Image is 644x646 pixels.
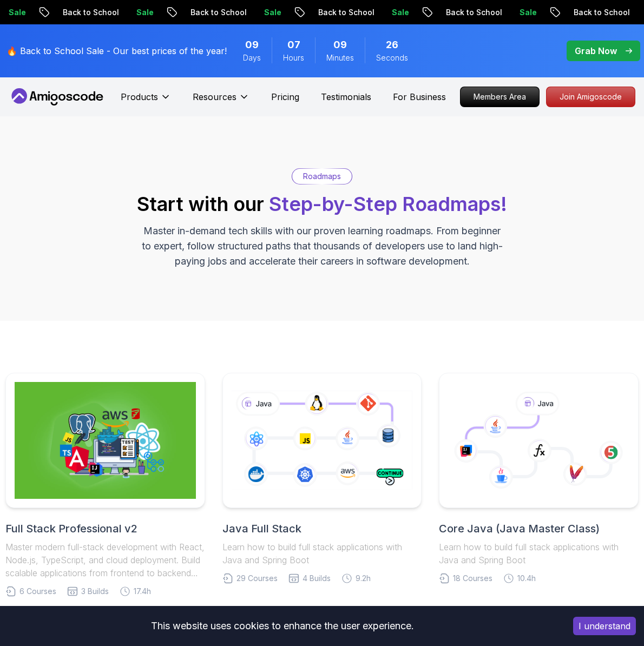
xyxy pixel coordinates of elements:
[140,223,504,269] p: Master in-demand tech skills with our proven learning roadmaps. From beginner to expert, follow s...
[121,90,158,103] p: Products
[575,44,617,57] p: Grab Now
[269,192,507,216] span: Step-by-Step Roadmaps!
[193,90,249,112] button: Resources
[222,373,422,584] a: Java Full StackLearn how to build full stack applications with Java and Spring Boot29 Courses4 Bu...
[573,617,636,635] button: Accept cookies
[5,373,205,597] a: Full Stack Professional v2Full Stack Professional v2Master modern full-stack development with Rea...
[563,7,636,18] p: Back to School
[243,52,261,63] span: Days
[245,37,259,52] span: 9 Days
[461,87,539,107] p: Members Area
[321,90,371,103] a: Testimonials
[386,37,398,52] span: 26 Seconds
[126,7,160,18] p: Sale
[121,90,171,112] button: Products
[253,7,288,18] p: Sale
[193,90,236,103] p: Resources
[6,44,227,57] p: 🔥 Back to School Sale - Our best prices of the year!
[326,52,354,63] span: Minutes
[439,521,639,536] h2: Core Java (Java Master Class)
[222,521,422,536] h2: Java Full Stack
[287,37,300,52] span: 7 Hours
[137,193,507,215] h2: Start with our
[439,540,639,566] p: Learn how to build full stack applications with Java and Spring Boot
[271,90,299,103] a: Pricing
[8,614,557,638] div: This website uses cookies to enhance the user experience.
[222,540,422,566] p: Learn how to build full stack applications with Java and Spring Boot
[19,586,56,597] span: 6 Courses
[5,521,205,536] h2: Full Stack Professional v2
[15,382,196,499] img: Full Stack Professional v2
[52,7,126,18] p: Back to School
[303,171,341,182] p: Roadmaps
[134,586,151,597] span: 17.4h
[283,52,304,63] span: Hours
[509,7,543,18] p: Sale
[376,52,408,63] span: Seconds
[439,373,639,584] a: Core Java (Java Master Class)Learn how to build full stack applications with Java and Spring Boot...
[236,573,278,584] span: 29 Courses
[517,573,536,584] span: 10.4h
[453,573,492,584] span: 18 Courses
[460,87,540,107] a: Members Area
[546,87,635,107] a: Join Amigoscode
[547,87,635,107] p: Join Amigoscode
[435,7,509,18] p: Back to School
[381,7,416,18] p: Sale
[5,540,205,579] p: Master modern full-stack development with React, Node.js, TypeScript, and cloud deployment. Build...
[393,90,446,103] a: For Business
[333,37,347,52] span: 9 Minutes
[81,586,109,597] span: 3 Builds
[356,573,371,584] span: 9.2h
[180,7,253,18] p: Back to School
[303,573,331,584] span: 4 Builds
[307,7,381,18] p: Back to School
